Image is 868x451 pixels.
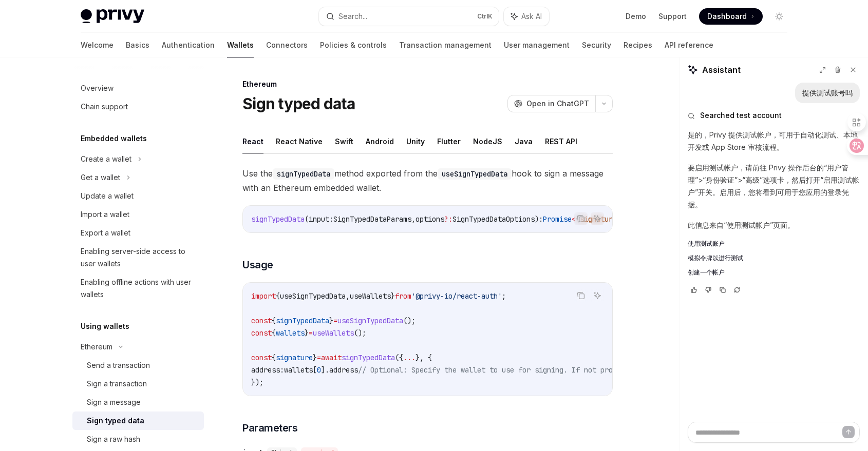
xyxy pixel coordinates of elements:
a: Dashboard [699,8,763,25]
button: Ask AI [591,289,604,302]
span: SignTypedDataParams [333,214,411,224]
span: = [333,316,337,325]
a: Sign a message [72,393,204,411]
a: Import a wallet [72,205,204,224]
div: Sign a raw hash [87,433,140,445]
span: = [317,353,321,362]
span: useWallets [350,291,391,301]
span: 模拟令牌以进行测试 [688,254,743,262]
button: Open in ChatGPT [507,95,595,112]
div: Ethereum [242,79,613,89]
span: Dashboard [707,11,747,22]
span: : [329,214,333,224]
code: signTypedData [273,168,334,180]
button: Ask AI [591,212,604,225]
h5: Using wallets [81,320,129,332]
span: ({ [395,353,403,362]
span: options [416,214,444,224]
span: input [309,214,329,224]
span: [ [313,365,317,375]
a: Sign typed data [72,411,204,430]
span: signature [276,353,313,362]
span: Usage [242,258,273,272]
a: Security [582,33,611,57]
button: Send message [842,426,855,438]
a: Demo [626,11,646,22]
div: Ethereum [81,341,112,353]
div: Send a transaction [87,359,150,371]
a: Basics [126,33,149,57]
span: Use the method exported from the hook to sign a message with an Ethereum embedded wallet. [242,166,613,195]
button: Swift [335,129,353,153]
a: Sign a transaction [72,375,204,393]
span: 创建一个帐户 [688,268,725,277]
a: API reference [665,33,713,57]
span: ... [403,353,416,362]
button: NodeJS [473,129,502,153]
span: { [272,353,276,362]
div: Overview [81,82,114,94]
button: Unity [406,129,425,153]
span: const [251,328,272,338]
a: 创建一个帐户 [688,268,860,277]
div: 提供测试账号吗 [802,88,853,98]
span: } [391,291,395,301]
span: ]. [321,365,329,375]
a: Recipes [624,33,652,57]
div: Search... [338,10,367,23]
a: Wallets [227,33,254,57]
span: from [395,291,411,301]
div: Export a wallet [81,227,130,239]
p: 此信息来自“使用测试帐户”页面。 [688,219,860,231]
a: Authentication [162,33,215,57]
button: Searched test account [688,110,860,121]
div: Sign a transaction [87,378,147,390]
a: 模拟令牌以进行测试 [688,254,860,262]
a: Enabling offline actions with user wallets [72,273,204,304]
span: address [329,365,358,375]
button: Search...CtrlK [319,7,499,26]
a: User management [504,33,570,57]
button: Java [515,129,533,153]
span: Ask AI [521,11,542,22]
a: Export a wallet [72,224,204,242]
div: Update a wallet [81,190,134,202]
a: Send a transaction [72,356,204,375]
a: Update a wallet [72,187,204,205]
span: useWallets [313,328,354,338]
span: Ctrl K [477,12,493,21]
div: Enabling offline actions with user wallets [81,276,198,301]
span: = [309,328,313,338]
span: '@privy-io/react-auth' [411,291,502,301]
span: signTypedData [342,353,395,362]
span: (); [354,328,366,338]
span: { [276,291,280,301]
span: useSignTypedData [280,291,346,301]
span: address: [251,365,284,375]
a: Support [658,11,687,22]
span: } [329,316,333,325]
span: Open in ChatGPT [526,99,589,109]
span: < [572,214,576,224]
span: await [321,353,342,362]
span: , [411,214,416,224]
div: Get a wallet [81,171,120,184]
span: } [305,328,309,338]
span: Searched test account [700,110,782,121]
button: Flutter [437,129,461,153]
span: }, { [416,353,432,362]
code: useSignTypedData [438,168,512,180]
button: React Native [276,129,323,153]
span: }); [251,378,263,387]
p: 要启用测试帐户，请前往 Privy 操作后台的“用户管理”>“身份验证”>“高级”选项卡，然后打开“启用测试帐户”开关。启用后，您将看到可用于您应用的登录凭据。 [688,162,860,211]
button: React [242,129,263,153]
span: // Optional: Specify the wallet to use for signing. If not provided, the first wallet will be used. [358,365,765,375]
span: 0 [317,365,321,375]
span: Promise [543,214,572,224]
span: import [251,291,276,301]
a: Transaction management [399,33,492,57]
span: signTypedData [251,214,305,224]
span: wallets [276,328,305,338]
span: useSignTypedData [337,316,403,325]
button: Ask AI [504,7,549,26]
